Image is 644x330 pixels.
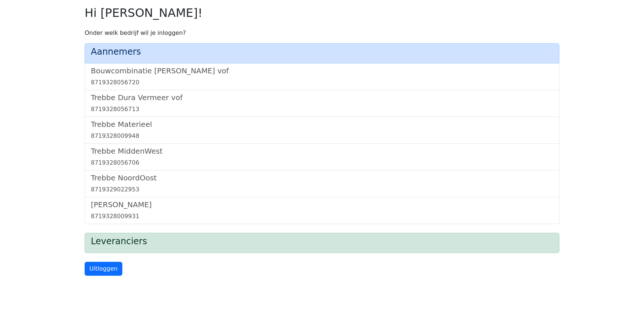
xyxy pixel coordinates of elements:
[91,120,553,140] a: Trebbe Materieel8719328009948
[91,105,553,114] div: 8719328056713
[91,66,553,87] a: Bouwcombinatie [PERSON_NAME] vof8719328056720
[91,47,553,57] h4: Aannemers
[85,6,559,20] h2: Hi [PERSON_NAME]!
[91,147,553,167] a: Trebbe MiddenWest8719328056706
[91,78,553,87] div: 8719328056720
[85,262,122,276] a: Uitloggen
[91,200,553,209] h5: [PERSON_NAME]
[91,93,553,114] a: Trebbe Dura Vermeer vof8719328056713
[85,29,559,37] p: Onder welk bedrijf wil je inloggen?
[91,173,553,182] h5: Trebbe NoordOost
[91,120,553,129] h5: Trebbe Materieel
[91,66,553,75] h5: Bouwcombinatie [PERSON_NAME] vof
[91,200,553,221] a: [PERSON_NAME]8719328009931
[91,173,553,194] a: Trebbe NoordOost8719329022953
[91,132,553,140] div: 8719328009948
[91,93,553,102] h5: Trebbe Dura Vermeer vof
[91,212,553,221] div: 8719328009931
[91,236,553,247] h4: Leveranciers
[91,147,553,155] h5: Trebbe MiddenWest
[91,158,553,167] div: 8719328056706
[91,185,553,194] div: 8719329022953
